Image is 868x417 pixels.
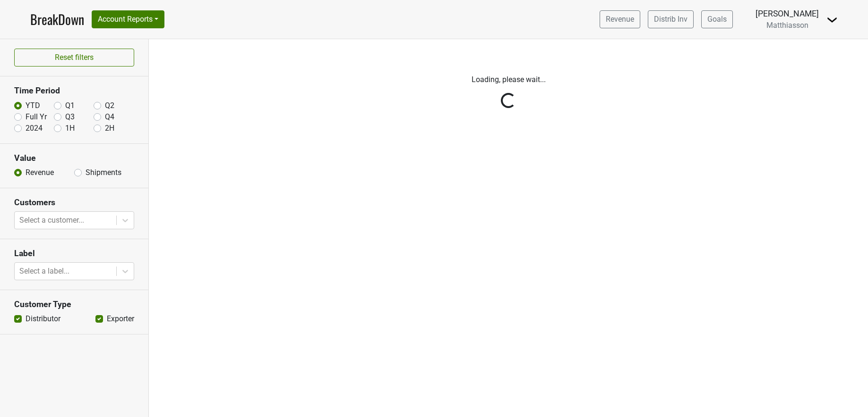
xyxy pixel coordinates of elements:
[766,21,808,30] span: Matthiasson
[92,10,164,28] button: Account Reports
[701,10,733,28] a: Goals
[246,74,771,85] p: Loading, please wait...
[30,9,84,29] a: BreakDown
[826,14,838,25] img: Dropdown Menu
[600,10,640,28] a: Revenue
[648,10,694,28] a: Distrib Inv
[756,8,819,20] div: [PERSON_NAME]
